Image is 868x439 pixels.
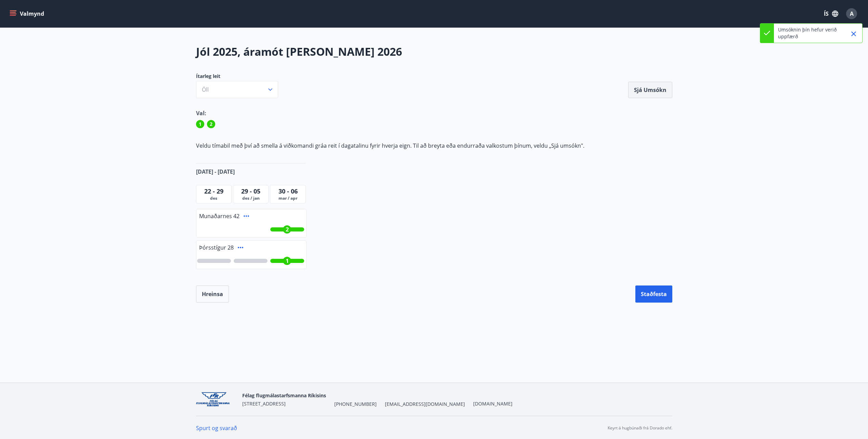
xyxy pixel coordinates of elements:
[196,73,278,80] span: Ítarleg leit
[473,400,513,407] a: [DOMAIN_NAME]
[196,44,672,59] h2: Jól 2025, áramót [PERSON_NAME] 2026
[628,82,672,98] button: Sjá umsókn
[202,86,209,93] span: Öll
[850,10,854,17] span: A
[635,285,672,303] button: Staðfesta
[608,425,672,431] p: Keyrt á hugbúnaði frá Dorado ehf.
[278,187,298,195] span: 30 - 06
[241,187,260,195] span: 29 - 05
[204,187,223,195] span: 22 - 29
[848,28,859,40] button: Close
[196,168,235,175] span: [DATE] - [DATE]
[286,226,289,233] span: 2
[196,285,229,303] button: Hreinsa
[385,401,465,408] span: [EMAIL_ADDRESS][DOMAIN_NAME]
[199,121,202,128] span: 1
[820,8,842,20] button: ÍS
[286,257,289,265] span: 1
[199,244,234,251] span: Þórsstígur 28
[196,424,237,432] a: Spurt og svarað
[8,8,47,20] button: menu
[210,121,212,128] span: 2
[843,5,860,22] button: A
[198,196,230,201] span: des
[196,81,278,98] button: Öll
[242,400,286,407] span: [STREET_ADDRESS]
[196,109,206,117] span: Val:
[778,26,838,40] p: Umsóknin þín hefur verið uppfærð
[196,142,672,149] p: Veldu tímabil með því að smella á viðkomandi gráa reit í dagatalinu fyrir hverja eign. Til að bre...
[272,196,304,201] span: mar / apr
[334,401,377,408] span: [PHONE_NUMBER]
[199,212,239,220] span: Munaðarnes 42
[196,392,237,407] img: jpzx4QWYf4KKDRVudBx9Jb6iv5jAOT7IkiGygIXa.png
[242,392,326,399] span: Félag flugmálastarfsmanna Ríkisins
[235,196,267,201] span: des / jan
